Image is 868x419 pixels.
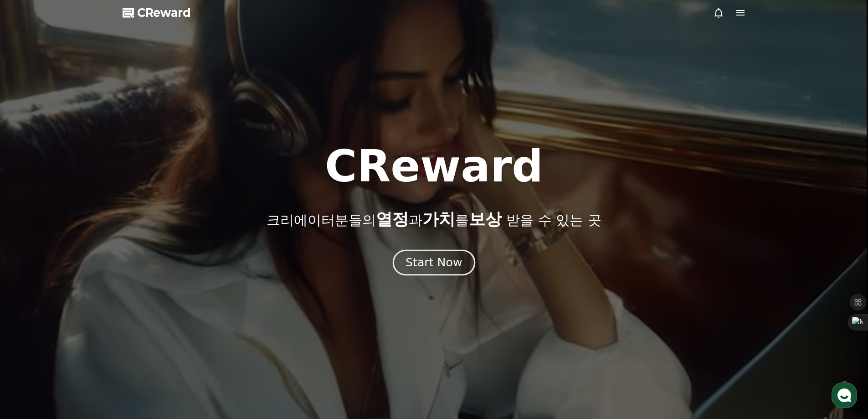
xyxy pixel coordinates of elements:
[469,210,502,228] span: 보상
[325,145,543,188] h1: CReward
[123,5,191,20] a: CReward
[83,303,94,310] span: 대화
[393,249,475,275] button: Start Now
[3,289,60,312] a: 홈
[118,289,175,312] a: 설정
[422,210,455,228] span: 가치
[29,303,34,310] span: 홈
[267,210,601,228] p: 크리에이터분들의 과 를 받을 수 있는 곳
[137,5,191,20] span: CReward
[60,289,118,312] a: 대화
[141,303,152,310] span: 설정
[376,210,409,228] span: 열정
[395,259,473,268] a: Start Now
[406,255,462,270] div: Start Now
